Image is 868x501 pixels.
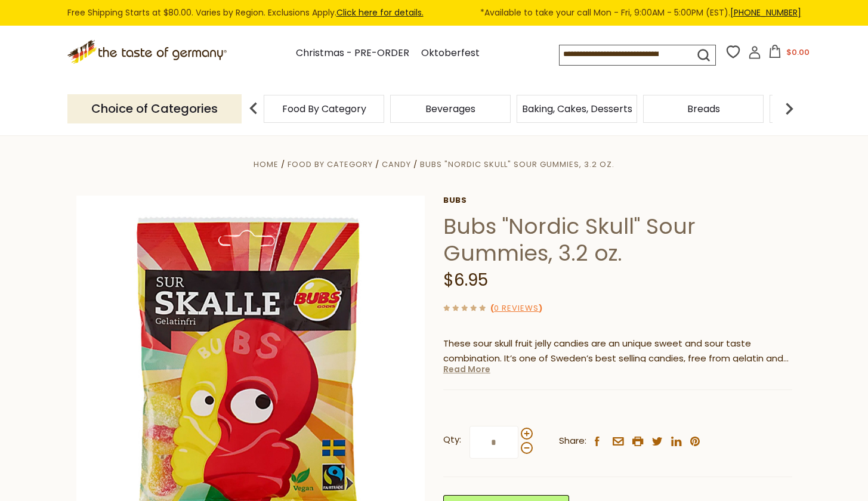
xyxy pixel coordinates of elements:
[480,6,801,20] span: *Available to take your call Mon - Fri, 9:00AM - 5:00PM (EST).
[67,6,801,20] div: Free Shipping Starts at $80.00. Varies by Region. Exclusions Apply.
[425,104,475,113] a: Beverages
[242,97,265,120] img: previous arrow
[67,94,242,123] p: Choice of Categories
[282,104,366,113] a: Food By Category
[494,302,539,315] a: 0 Reviews
[443,363,490,375] a: Read More
[687,104,720,113] a: Breads
[469,426,518,459] input: Qty:
[443,336,792,366] p: These sour skull fruit jelly candies are an unique sweet and sour taste combination. It’s one of ...
[443,196,792,205] a: Bubs
[443,213,792,267] h1: Bubs "Nordic Skull" Sour Gummies, 3.2 oz.
[559,434,586,449] span: Share:
[420,159,614,170] a: Bubs "Nordic Skull" Sour Gummies, 3.2 oz.
[443,268,488,292] span: $6.95
[730,7,801,18] a: [PHONE_NUMBER]
[288,159,373,170] a: Food By Category
[443,432,461,447] strong: Qty:
[421,45,480,61] a: Oktoberfest
[777,97,801,120] img: next arrow
[336,7,424,18] a: Click here for details.
[296,45,409,61] a: Christmas - PRE-ORDER
[764,45,814,63] button: $0.00
[254,159,279,170] a: Home
[786,47,810,58] span: $0.00
[522,104,632,113] a: Baking, Cakes, Desserts
[382,159,411,170] a: Candy
[490,302,542,314] span: ( )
